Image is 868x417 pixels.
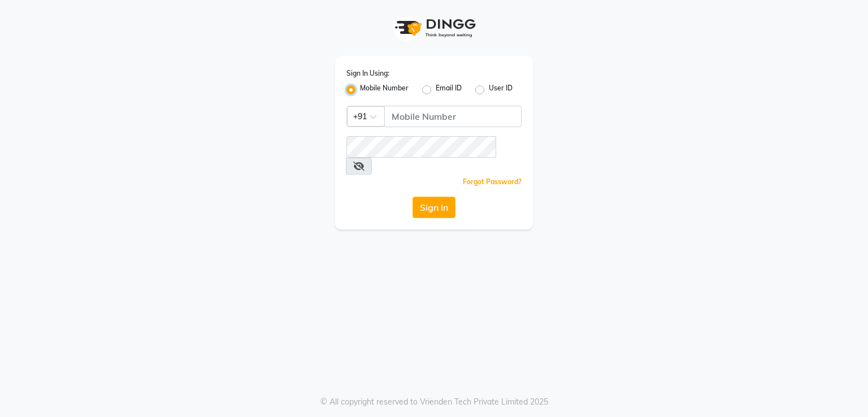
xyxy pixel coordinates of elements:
[463,177,522,186] a: Forgot Password?
[384,106,522,127] input: Username
[489,83,513,97] label: User ID
[436,83,462,97] label: Email ID
[413,197,455,218] button: Sign In
[360,83,409,97] label: Mobile Number
[389,11,479,45] img: logo1.svg
[346,136,496,158] input: Username
[346,68,389,79] label: Sign In Using:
